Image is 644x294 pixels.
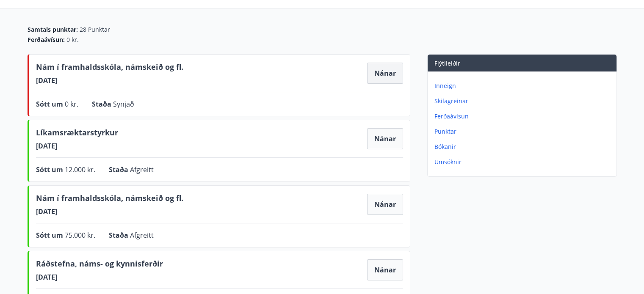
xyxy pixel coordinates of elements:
span: [DATE] [36,272,163,282]
p: Inneign [434,82,613,90]
span: Líkamsræktarstyrkur [36,127,118,141]
span: Ráðstefna, náms- og kynnisferðir [36,258,163,272]
span: 0 kr. [66,36,79,44]
span: 28 Punktar [80,25,110,34]
span: [DATE] [36,76,183,85]
button: Nánar [367,259,403,280]
p: Bókanir [434,143,613,151]
span: 0 kr. [65,99,78,109]
p: Punktar [434,127,613,136]
span: Sótt um [36,165,65,174]
button: Nánar [367,128,403,149]
span: [DATE] [36,207,183,216]
span: Synjað [113,99,134,109]
p: Umsóknir [434,158,613,166]
span: Samtals punktar : [28,25,78,34]
span: Ferðaávísun : [28,36,65,44]
span: [DATE] [36,141,118,151]
span: Afgreitt [130,165,154,174]
span: 12.000 kr. [65,165,95,174]
span: Flýtileiðir [434,59,460,67]
span: Staða [109,231,130,240]
span: Staða [109,165,130,174]
span: Sótt um [36,99,65,109]
span: Sótt um [36,231,65,240]
span: Nám í framhaldsskóla, námskeið og fl. [36,192,183,207]
span: Staða [92,99,113,109]
button: Nánar [367,63,403,84]
p: Skilagreinar [434,97,613,105]
span: Afgreitt [130,231,154,240]
p: Ferðaávísun [434,112,613,121]
span: 75.000 kr. [65,231,95,240]
span: Nám í framhaldsskóla, námskeið og fl. [36,61,183,76]
button: Nánar [367,194,403,215]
